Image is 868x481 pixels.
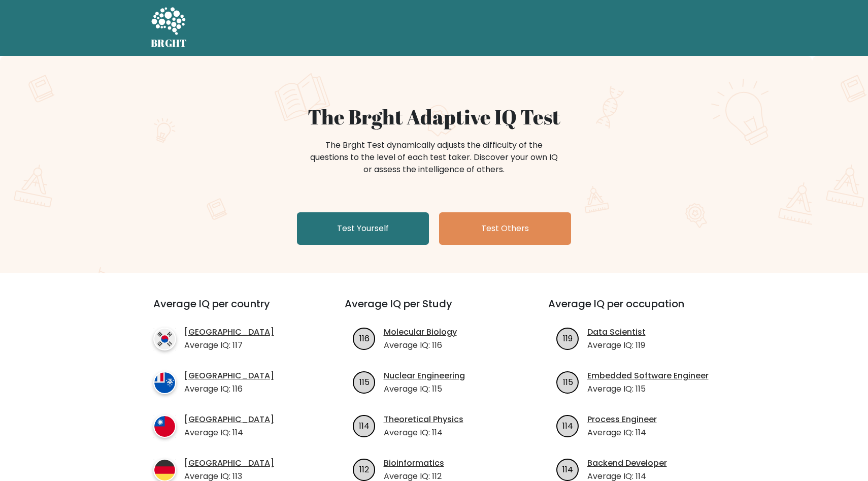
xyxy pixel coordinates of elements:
[184,427,274,439] p: Average IQ: 114
[151,37,187,49] h5: BRGHT
[384,326,457,338] a: Molecular Biology
[587,339,646,351] p: Average IQ: 119
[297,212,429,245] a: Test Yourself
[562,420,573,431] text: 114
[384,427,463,439] p: Average IQ: 114
[184,339,274,351] p: Average IQ: 117
[563,332,573,344] text: 119
[384,383,465,395] p: Average IQ: 115
[184,326,274,338] a: [GEOGRAPHIC_DATA]
[548,298,727,322] h3: Average IQ per occupation
[153,371,176,394] img: country
[359,376,369,388] text: 115
[184,413,274,426] a: [GEOGRAPHIC_DATA]
[153,415,176,438] img: country
[184,370,274,382] a: [GEOGRAPHIC_DATA]
[587,457,667,469] a: Backend Developer
[359,420,370,431] text: 114
[587,383,709,395] p: Average IQ: 115
[562,463,573,475] text: 114
[184,457,274,469] a: [GEOGRAPHIC_DATA]
[587,370,709,382] a: Embedded Software Engineer
[384,413,463,426] a: Theoretical Physics
[151,4,187,52] a: BRGHT
[359,332,369,344] text: 116
[384,457,444,469] a: Bioinformatics
[359,463,369,475] text: 112
[587,427,657,439] p: Average IQ: 114
[439,212,571,245] a: Test Others
[587,413,657,426] a: Process Engineer
[184,383,274,395] p: Average IQ: 116
[562,376,573,388] text: 115
[153,298,308,322] h3: Average IQ per country
[307,139,561,176] div: The Brght Test dynamically adjusts the difficulty of the questions to the level of each test take...
[186,105,682,129] h1: The Brght Adaptive IQ Test
[384,339,457,351] p: Average IQ: 116
[384,370,465,382] a: Nuclear Engineering
[587,326,646,338] a: Data Scientist
[153,328,176,350] img: country
[345,298,524,322] h3: Average IQ per Study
